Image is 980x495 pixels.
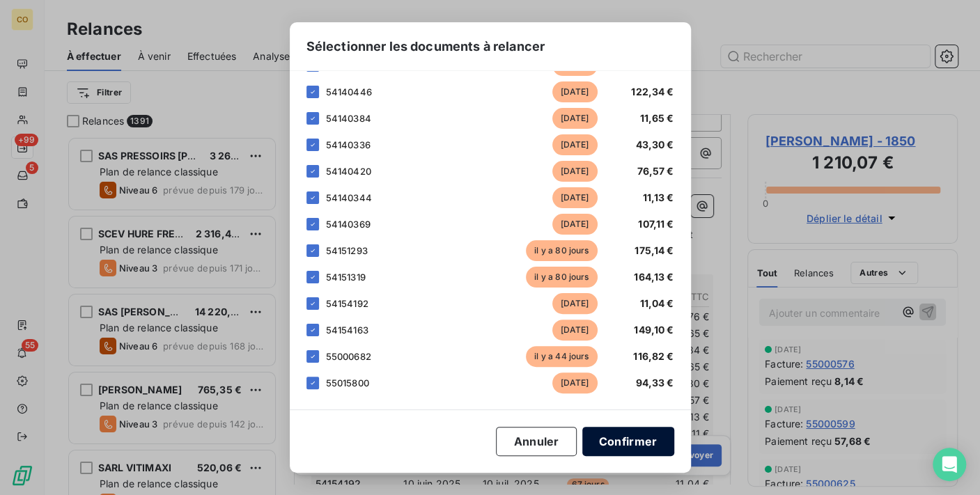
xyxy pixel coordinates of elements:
[526,267,597,288] span: il y a 80 jours
[634,271,674,283] span: 164,13 €
[637,165,674,177] span: 76,57 €
[633,350,674,362] span: 116,82 €
[326,272,366,283] span: 54151319
[635,244,674,256] span: 175,14 €
[639,297,674,309] span: 11,04 €
[326,86,372,97] span: 54140446
[552,134,598,155] span: [DATE]
[631,86,674,97] span: 122,34 €
[326,298,368,309] span: 54154192
[326,351,371,362] span: 55000682
[326,192,372,203] span: 54140344
[635,377,674,388] span: 94,33 €
[326,219,371,230] span: 54140369
[552,293,598,314] span: [DATE]
[552,108,598,129] span: [DATE]
[552,214,598,235] span: [DATE]
[326,377,369,388] span: 55015800
[552,372,598,393] span: [DATE]
[582,427,674,456] button: Confirmer
[326,245,368,256] span: 54151293
[496,427,576,456] button: Annuler
[326,166,371,177] span: 54140420
[552,161,598,182] span: [DATE]
[634,324,674,336] span: 149,10 €
[635,139,674,150] span: 43,30 €
[638,218,674,230] span: 107,11 €
[326,139,371,150] span: 54140336
[526,346,597,367] span: il y a 44 jours
[552,81,598,102] span: [DATE]
[306,37,545,56] span: Sélectionner les documents à relancer
[639,112,674,124] span: 11,65 €
[642,191,674,203] span: 11,13 €
[552,187,598,208] span: [DATE]
[326,113,371,124] span: 54140384
[326,324,368,336] span: 54154163
[933,448,966,481] div: Open Intercom Messenger
[552,320,598,340] span: [DATE]
[526,240,597,261] span: il y a 80 jours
